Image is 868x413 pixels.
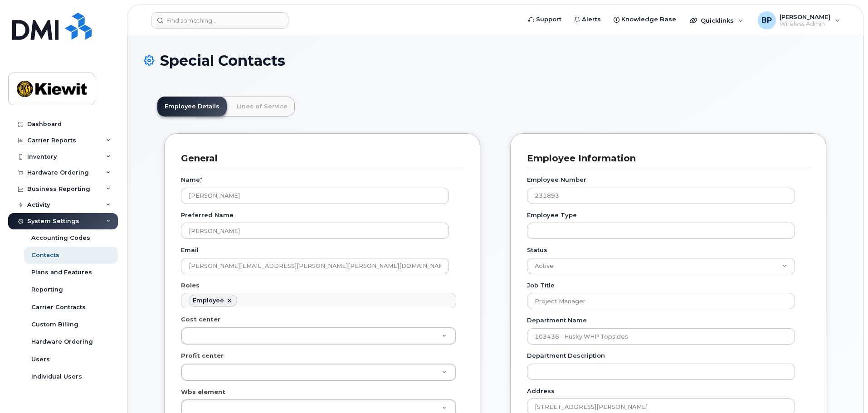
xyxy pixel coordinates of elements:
[229,97,295,117] a: Lines of Service
[527,316,587,325] label: Department Name
[144,53,847,68] h1: Special Contacts
[181,246,199,254] label: Email
[527,351,605,360] label: Department Description
[181,175,202,184] label: Name
[527,281,555,290] label: Job Title
[181,152,457,165] h3: General
[181,281,200,290] label: Roles
[527,246,547,254] label: Status
[181,315,220,324] label: Cost center
[200,176,202,183] abbr: required
[527,387,555,395] label: Address
[527,152,803,165] h3: Employee Information
[527,211,577,219] label: Employee Type
[193,297,224,304] div: Employee
[157,97,227,117] a: Employee Details
[181,388,225,396] label: Wbs element
[181,351,224,360] label: Profit center
[181,211,234,219] label: Preferred Name
[527,175,586,184] label: Employee Number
